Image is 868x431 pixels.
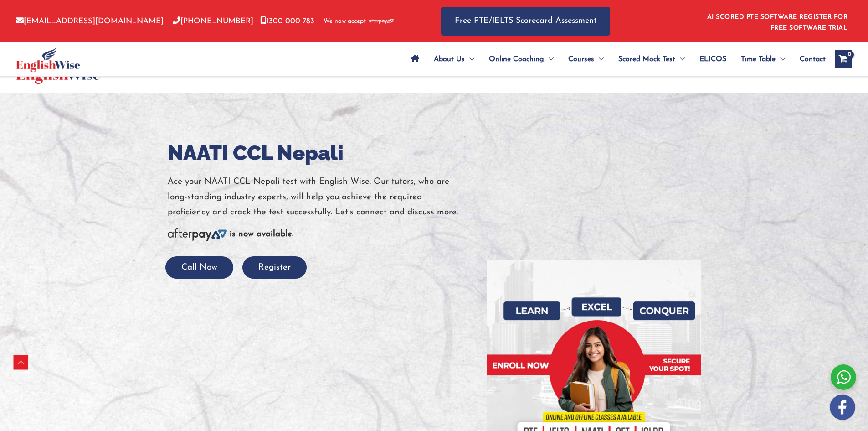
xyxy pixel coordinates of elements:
[441,7,610,36] a: Free PTE/IELTS Scorecard Assessment
[489,43,544,75] span: Online Coaching
[242,256,307,279] button: Register
[741,43,776,75] span: Time Table
[830,395,855,420] img: white-facebook.png
[260,17,314,25] a: 1300 000 783
[734,43,792,75] a: Time TableMenu Toggle
[168,139,473,167] h1: NAATI CCL Nepali
[173,17,253,25] a: [PHONE_NUMBER]
[16,47,80,72] img: cropped-ew-logo
[702,6,852,36] aside: Header Widget 1
[168,174,473,220] p: Ace your NAATI CCL Nepali test with English Wise. Our tutors, who are long-standing industry expe...
[230,230,293,239] b: is now available.
[699,43,726,75] span: ELICOS
[692,43,734,75] a: ELICOS
[165,256,233,279] button: Call Now
[835,50,852,68] a: View Shopping Cart, empty
[404,43,826,75] nav: Site Navigation: Main Menu
[242,263,307,272] a: Register
[776,43,785,75] span: Menu Toggle
[16,17,164,25] a: [EMAIL_ADDRESS][DOMAIN_NAME]
[675,43,685,75] span: Menu Toggle
[561,43,611,75] a: CoursesMenu Toggle
[594,43,604,75] span: Menu Toggle
[544,43,554,75] span: Menu Toggle
[618,43,675,75] span: Scored Mock Test
[611,43,692,75] a: Scored Mock TestMenu Toggle
[707,14,848,31] a: AI SCORED PTE SOFTWARE REGISTER FOR FREE SOFTWARE TRIAL
[482,43,561,75] a: Online CoachingMenu Toggle
[426,43,482,75] a: About UsMenu Toggle
[800,43,826,75] span: Contact
[568,43,594,75] span: Courses
[465,43,474,75] span: Menu Toggle
[434,43,465,75] span: About Us
[168,228,227,241] img: Afterpay-Logo
[165,263,233,272] a: Call Now
[792,43,826,75] a: Contact
[324,17,366,26] span: We now accept
[369,19,394,24] img: Afterpay-Logo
